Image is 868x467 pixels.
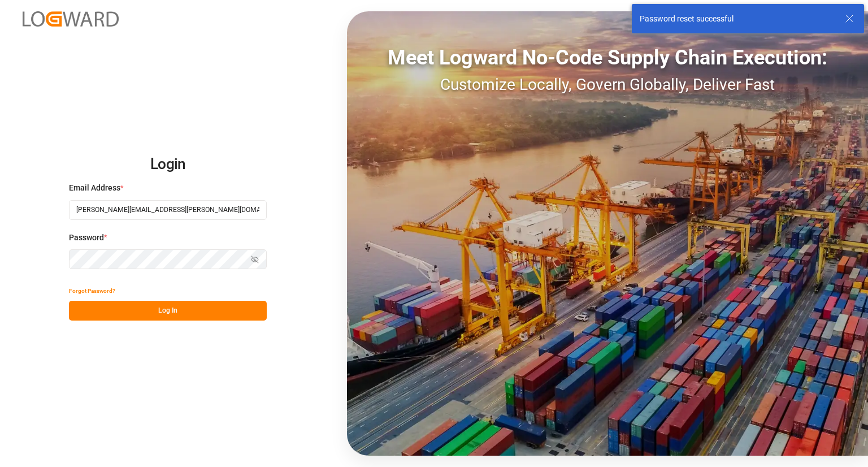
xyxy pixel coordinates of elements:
span: Password [69,232,104,244]
img: Logward_new_orange.png [23,11,119,27]
input: Enter your email [69,200,267,220]
div: Password reset successful [640,13,834,25]
span: Email Address [69,182,120,194]
div: Meet Logward No-Code Supply Chain Execution: [347,42,868,73]
h2: Login [69,146,267,183]
button: Log In [69,301,267,321]
div: Customize Locally, Govern Globally, Deliver Fast [347,73,868,97]
button: Forgot Password? [69,281,115,301]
